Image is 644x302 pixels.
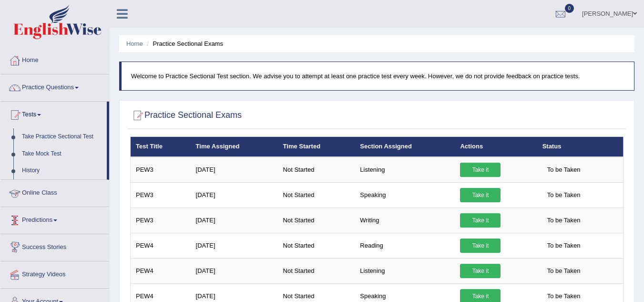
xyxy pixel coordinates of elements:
[355,182,455,208] td: Speaking
[278,137,355,157] th: Time Started
[0,261,109,285] a: Strategy Videos
[18,128,107,146] a: Take Practice Sectional Test
[455,137,537,157] th: Actions
[0,234,109,258] a: Success Stories
[191,208,278,233] td: [DATE]
[355,233,455,258] td: Reading
[131,258,191,283] td: PEW4
[278,233,355,258] td: Not Started
[278,182,355,208] td: Not Started
[131,182,191,208] td: PEW3
[131,157,191,183] td: PEW3
[126,40,143,47] a: Home
[131,137,191,157] th: Test Title
[191,258,278,283] td: [DATE]
[460,213,501,228] a: Take it
[542,239,585,253] span: To be Taken
[131,72,624,81] p: Welcome to Practice Sectional Test section. We advise you to attempt at least one practice test e...
[355,208,455,233] td: Writing
[278,157,355,183] td: Not Started
[131,208,191,233] td: PEW3
[130,108,242,123] h2: Practice Sectional Exams
[542,213,585,228] span: To be Taken
[0,180,109,204] a: Online Class
[0,47,109,71] a: Home
[0,102,107,125] a: Tests
[191,233,278,258] td: [DATE]
[542,163,585,177] span: To be Taken
[460,163,501,177] a: Take it
[355,258,455,283] td: Listening
[18,146,107,163] a: Take Mock Test
[460,264,501,278] a: Take it
[191,182,278,208] td: [DATE]
[144,39,223,48] li: Practice Sectional Exams
[355,157,455,183] td: Listening
[542,188,585,202] span: To be Taken
[460,239,501,253] a: Take it
[542,264,585,278] span: To be Taken
[191,157,278,183] td: [DATE]
[0,207,109,231] a: Predictions
[537,137,624,157] th: Status
[0,74,109,98] a: Practice Questions
[278,208,355,233] td: Not Started
[460,188,501,202] a: Take it
[278,258,355,283] td: Not Started
[191,137,278,157] th: Time Assigned
[18,162,107,179] a: History
[565,4,574,13] span: 0
[355,137,455,157] th: Section Assigned
[131,233,191,258] td: PEW4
